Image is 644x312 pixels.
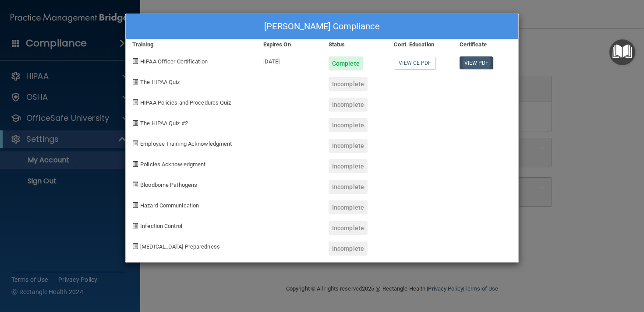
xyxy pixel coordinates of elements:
[329,56,363,70] div: Complete
[140,161,205,168] span: Policies Acknowledgment
[140,120,188,126] span: The HIPAA Quiz #2
[140,58,208,65] span: HIPAA Officer Certification
[460,56,493,69] a: View PDF
[329,139,368,153] div: Incomplete
[329,200,368,214] div: Incomplete
[329,118,368,132] div: Incomplete
[394,56,435,69] a: View CE PDF
[609,39,635,65] button: Open Resource Center
[140,202,199,209] span: Hazard Communication
[453,39,518,50] div: Certificate
[140,243,220,250] span: [MEDICAL_DATA] Preparedness
[126,14,518,39] div: [PERSON_NAME] Compliance
[329,77,368,91] div: Incomplete
[257,39,322,50] div: Expires On
[329,221,368,235] div: Incomplete
[387,39,453,50] div: Cont. Education
[329,159,368,173] div: Incomplete
[329,242,368,256] div: Incomplete
[329,98,368,112] div: Incomplete
[140,140,232,147] span: Employee Training Acknowledgment
[322,39,387,50] div: Status
[140,99,231,106] span: HIPAA Policies and Procedures Quiz
[140,223,182,229] span: Infection Control
[126,39,257,50] div: Training
[140,182,197,188] span: Bloodborne Pathogens
[329,180,368,194] div: Incomplete
[140,79,180,85] span: The HIPAA Quiz
[257,50,322,70] div: [DATE]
